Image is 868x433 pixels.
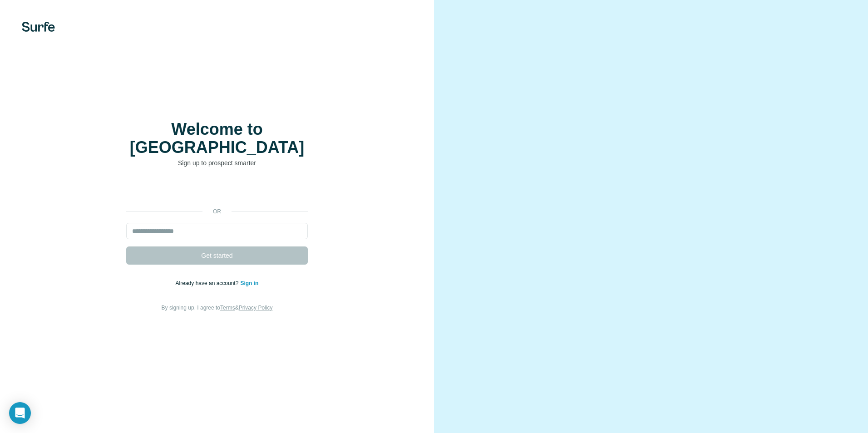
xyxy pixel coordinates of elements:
[122,181,312,201] iframe: Sign in with Google Button
[239,305,273,311] a: Privacy Policy
[22,22,55,32] img: Surfe's logo
[220,305,235,311] a: Terms
[240,280,258,286] a: Sign in
[126,120,308,157] h1: Welcome to [GEOGRAPHIC_DATA]
[176,280,241,286] span: Already have an account?
[126,158,308,167] p: Sign up to prospect smarter
[9,402,31,424] div: Open Intercom Messenger
[202,207,232,216] p: or
[681,9,859,102] iframe: Sign in with Google Dialogue
[162,305,273,311] span: By signing up, I agree to &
